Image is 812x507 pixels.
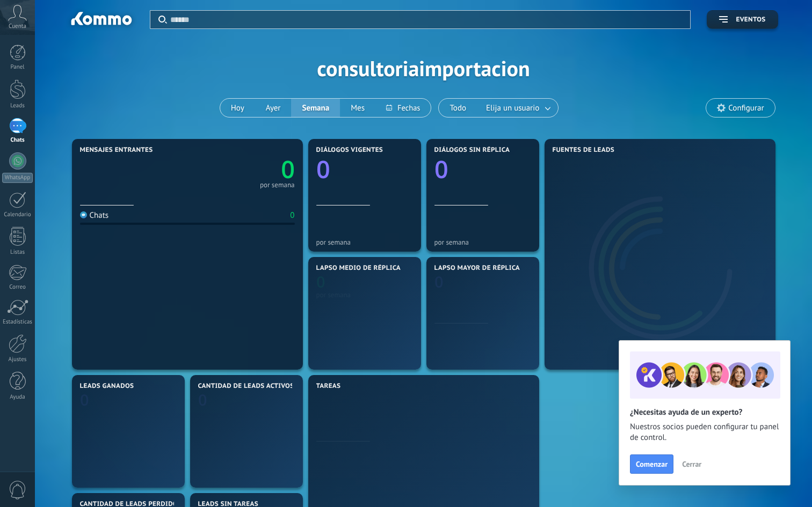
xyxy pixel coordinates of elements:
span: Lapso mayor de réplica [434,264,520,272]
h2: ¿Necesitas ayuda de un experto? [630,407,779,417]
text: 0 [434,271,444,292]
div: Estadísticas [2,319,33,326]
span: Leads ganados [80,383,134,390]
div: Calendario [2,211,33,218]
span: Tareas [316,383,341,390]
button: Ayer [255,99,292,117]
div: por semana [434,238,531,246]
div: Chats [80,210,109,221]
span: Cerrar [682,460,701,468]
div: Ayuda [2,394,33,401]
span: Nuestros socios pueden configurar tu panel de control. [630,422,779,443]
span: Fuentes de leads [553,146,615,154]
span: Configurar [728,104,764,113]
text: 0 [316,271,325,292]
div: Ajustes [2,356,33,363]
div: Leads [2,102,33,109]
button: Elija un usuario [477,99,558,117]
div: Listas [2,249,33,256]
button: Hoy [220,99,255,117]
div: por semana [316,238,413,246]
text: 0 [198,390,207,410]
span: Mensajes entrantes [80,146,153,154]
a: 0 [187,153,295,186]
span: Elija un usuario [484,101,541,115]
div: Correo [2,284,33,291]
text: 0 [80,390,89,410]
span: Cuenta [9,23,26,30]
div: 0 [290,210,294,221]
text: 0 [281,153,295,186]
div: por semana [260,182,295,188]
button: Comenzar [630,454,673,474]
img: Chats [80,211,87,218]
button: Semana [291,99,340,117]
text: 0 [316,153,330,186]
div: Panel [2,64,33,71]
div: WhatsApp [2,173,33,183]
button: Todo [439,99,477,117]
div: por semana [316,291,413,299]
button: Cerrar [677,456,706,472]
span: Diálogos vigentes [316,146,383,154]
div: Chats [2,137,33,144]
text: 0 [434,153,448,186]
span: Comenzar [636,460,668,468]
span: Cantidad de leads activos [198,383,294,390]
span: Eventos [736,16,765,24]
span: Lapso medio de réplica [316,264,401,272]
button: Eventos [707,10,778,29]
span: Diálogos sin réplica [434,146,510,154]
button: Mes [340,99,375,117]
